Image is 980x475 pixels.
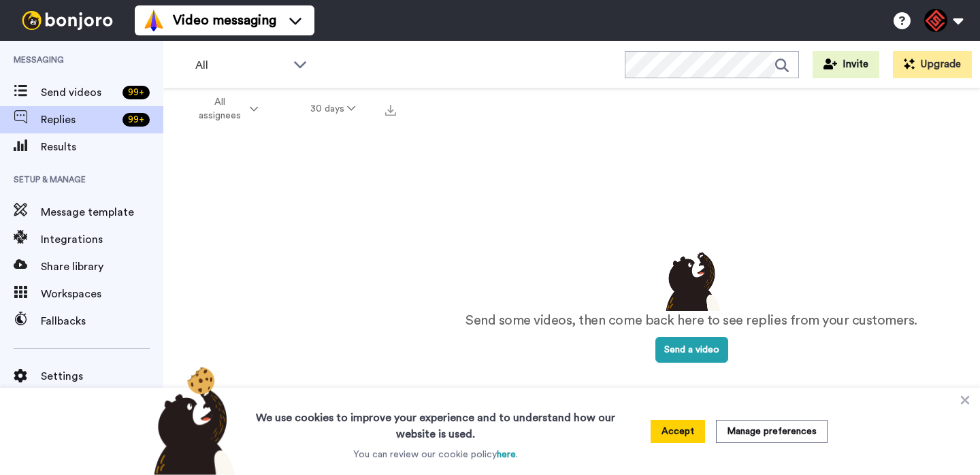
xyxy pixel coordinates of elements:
[122,113,150,127] div: 99 +
[651,420,705,443] button: Accept
[142,366,242,475] img: bear-with-cookie.png
[41,368,163,384] span: Settings
[143,10,165,31] img: vm-color.svg
[41,84,117,101] span: Send videos
[122,86,150,99] div: 99 +
[41,286,163,302] span: Workspaces
[41,259,163,275] span: Share library
[242,402,629,442] h3: We use cookies to improve your experience and to understand how our website is used.
[655,337,728,363] button: Send a video
[813,51,879,78] button: Invite
[465,311,917,331] p: Send some videos, then come back here to see replies from your customers.
[385,105,396,116] img: export.svg
[497,450,516,459] a: here
[655,345,728,355] a: Send a video
[893,51,972,78] button: Upgrade
[41,139,163,155] span: Results
[16,11,118,30] img: bj-logo-header-white.svg
[381,99,400,119] button: Export all results that match these filters now.
[41,231,163,248] span: Integrations
[41,112,117,128] span: Replies
[284,97,382,121] button: 30 days
[353,448,518,461] p: You can review our cookie policy .
[716,420,828,443] button: Manage preferences
[657,248,725,311] img: results-emptystates.png
[195,57,287,73] span: All
[41,313,163,329] span: Fallbacks
[166,90,284,128] button: All assignees
[41,204,163,220] span: Message template
[192,95,247,122] span: All assignees
[173,11,276,30] span: Video messaging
